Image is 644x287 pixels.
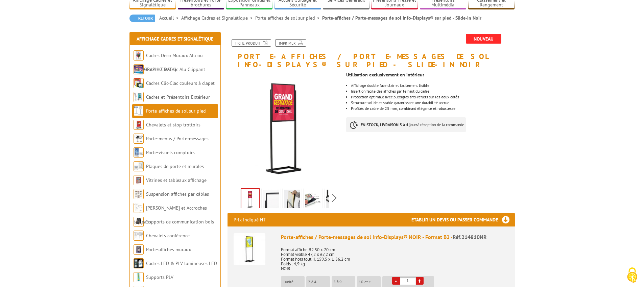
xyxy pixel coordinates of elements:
img: Porte-affiches muraux [134,244,144,255]
img: Cadres Deco Muraux Alu ou Bois [134,50,144,61]
img: Suspension affiches par câbles [134,189,144,199]
span: Réf.214810NR [453,234,487,240]
a: Fiche produit [232,39,271,47]
p: 10 et + [359,280,381,284]
a: Cadres Clic-Clac Alu Clippant [146,66,205,72]
img: 215812nr_pied.jpg [326,190,342,211]
a: Accueil [159,15,181,21]
p: 5 à 9 [333,280,355,284]
img: Cadres et Présentoirs Extérieur [134,92,144,102]
span: Next [331,192,338,204]
a: Affichage Cadres et Signalétique [181,15,255,21]
a: Porte-affiches de sol sur pied [146,108,206,114]
a: Chevalets conférence [146,233,190,239]
a: Affichage Cadres et Signalétique [137,36,213,42]
p: Prix indiqué HT [234,213,266,226]
button: Cookies (fenêtre modale) [620,264,644,287]
li: Profilés de cadre de 25 mm, combinant élégance et robustesse [351,106,515,111]
img: 215812nr_porte_affiche.jpg [241,189,259,210]
img: 215812_angle-boir-metal.jpg [263,190,279,211]
img: Supports PLV [134,272,144,282]
strong: EN STOCK, LIVRAISON 3 à 4 jours [361,122,418,127]
a: Plaques de porte et murales [146,163,204,169]
img: Porte-visuels comptoirs [134,147,144,158]
a: Cadres Clic-Clac couleurs à clapet [146,80,215,86]
img: Chevalets et stop trottoirs [134,120,144,130]
li: Protection optimale avec plexiglas anti-reflets sur les deux côtés [351,95,515,99]
p: 2 à 4 [308,280,330,284]
a: Supports de communication bois [146,219,214,225]
a: Porte-affiches muraux [146,246,191,253]
img: Porte-affiches de sol sur pied [134,106,144,116]
div: Porte-affiches / Porte-messages de sol Info-Displays® NOIR - Format B2 - [281,233,509,241]
a: Cadres et Présentoirs Extérieur [146,94,210,100]
img: Cimaises et Accroches tableaux [134,203,144,213]
h3: Etablir un devis ou passer commande [411,213,515,226]
a: Porte-affiches de sol sur pied [255,15,322,21]
img: Cookies (fenêtre modale) [624,267,641,284]
li: Structure solide et stable garantissant une durabilité accrue [351,101,515,105]
p: Format affiche B2 50 x 70 cm Format visible 47,2 x 67,2 cm Format hors tout H. 159,5 x L. 56,2 cm... [281,243,509,271]
a: Vitrines et tableaux affichage [146,177,207,183]
img: Vitrines et tableaux affichage [134,175,144,185]
a: Chevalets et stop trottoirs [146,122,200,128]
a: [PERSON_NAME] et Accroches tableaux [134,205,207,225]
img: Porte-menus / Porte-messages [134,134,144,144]
a: Retour [129,15,155,22]
p: L'unité [283,280,305,284]
li: Insertion facile des affiches par le haut du cadre [351,89,515,93]
li: Affichage double face clair et facilement lisible [351,83,515,88]
img: 215812nr_porte_affiche.jpg [228,72,341,186]
img: 215812nr_introduction_doc.jpg [284,190,300,211]
a: Imprimer [275,39,306,47]
a: Supports PLV [146,274,173,280]
img: Cadres Clic-Clac couleurs à clapet [134,78,144,88]
a: Suspension affiches par câbles [146,191,209,197]
a: Cadres Deco Muraux Alu ou [GEOGRAPHIC_DATA] [134,52,203,72]
strong: Utilisation exclusivement en intérieur [346,72,424,78]
a: Cadres LED & PLV lumineuses LED [146,260,217,266]
img: Chevalets conférence [134,231,144,241]
img: Plaques de porte et murales [134,161,144,171]
img: Porte-affiches / Porte-messages de sol Info-Displays® NOIR - Format B2 [234,233,265,265]
img: Cadres LED & PLV lumineuses LED [134,258,144,268]
a: - [392,277,400,285]
li: Porte-affiches / Porte-messages de sol Info-Displays® sur pied - Slide-in Noir [322,15,481,21]
span: Nouveau [466,34,501,44]
a: Porte-menus / Porte-messages [146,136,209,142]
a: Porte-visuels comptoirs [146,149,195,156]
img: 215812nr_descriptif_legende.jpg [305,190,321,211]
a: + [416,277,424,285]
p: à réception de la commande [346,117,466,132]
